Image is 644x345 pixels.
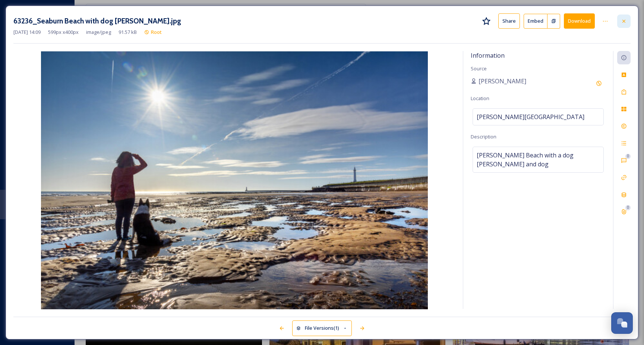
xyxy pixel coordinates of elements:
[564,13,595,29] button: Download
[471,51,505,60] span: Information
[611,312,633,334] button: Open Chat
[477,151,600,169] span: [PERSON_NAME] Beach with a dog [PERSON_NAME] and dog
[13,29,41,36] span: [DATE] 14:09
[471,95,489,102] span: Location
[48,29,79,36] span: 599 px x 400 px
[13,16,181,26] h3: 63236_Seaburn Beach with dog [PERSON_NAME].jpg
[625,205,631,210] div: 0
[13,51,455,309] img: 63236_Seaburn%20Beach%20with%20dog%20walker_David%20Allan.jpg
[524,14,547,29] button: Embed
[625,154,631,159] div: 0
[471,133,496,140] span: Description
[498,13,520,29] button: Share
[292,320,352,336] button: File Versions(1)
[86,29,111,36] span: image/jpeg
[119,29,137,36] span: 91.57 kB
[479,77,526,86] span: [PERSON_NAME]
[471,65,487,72] span: Source
[477,112,584,121] span: [PERSON_NAME][GEOGRAPHIC_DATA]
[151,29,162,35] span: Root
